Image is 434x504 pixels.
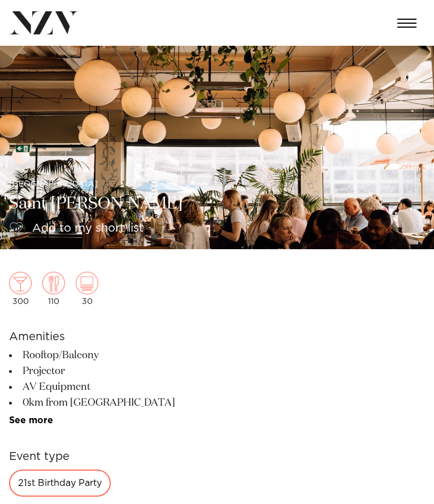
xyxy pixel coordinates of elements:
img: cocktail.png [9,272,32,294]
img: nzv-logo.png [9,11,78,34]
div: 30 [76,272,98,306]
li: AV Equipment [9,379,193,395]
img: dining.png [42,272,65,294]
div: 21st Birthday Party [9,470,111,497]
li: Rooftop/Balcony [9,347,193,363]
div: 110 [42,272,65,306]
h6: Event type [9,448,193,465]
li: 0km from [GEOGRAPHIC_DATA] [9,395,193,411]
img: theatre.png [76,272,98,294]
li: Projector [9,363,193,379]
div: 300 [9,272,32,306]
h6: Amenities [9,328,193,345]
